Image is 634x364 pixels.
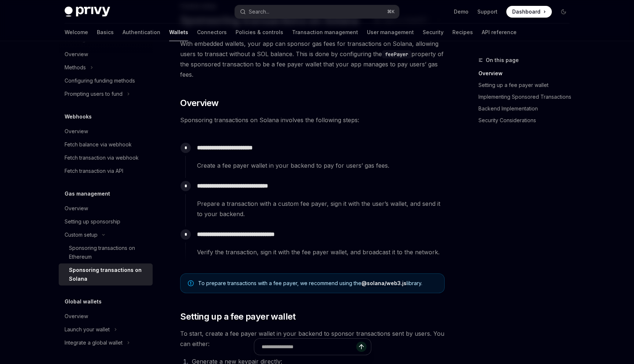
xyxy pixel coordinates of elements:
span: Overview [180,97,218,109]
div: Launch your wallet [65,325,110,334]
a: @solana/web3.js [361,280,407,287]
code: feePayer [382,50,411,58]
img: dark logo [65,7,110,17]
div: Overview [65,127,88,136]
h5: Global wallets [65,297,102,306]
h5: Webhooks [65,112,92,121]
a: Overview [59,48,153,61]
span: To prepare transactions with a fee payer, we recommend using the library. [198,280,437,287]
a: Policies & controls [236,23,283,41]
div: Search... [249,7,269,16]
a: Fetch transaction via API [59,164,153,178]
a: Fetch transaction via webhook [59,151,153,164]
a: Sponsoring transactions on Solana [59,263,153,285]
div: Prompting users to fund [65,90,123,98]
span: Setting up a fee payer wallet [180,311,296,323]
a: Setting up a fee payer wallet [478,79,575,91]
div: Configuring funding methods [65,76,135,85]
a: Wallets [169,23,188,41]
div: Setting up sponsorship [65,217,120,226]
a: Security [423,23,444,41]
a: User management [367,23,414,41]
a: Authentication [123,23,160,41]
a: Basics [97,23,114,41]
a: Demo [454,8,469,15]
div: Fetch transaction via API [65,167,123,175]
div: Fetch balance via webhook [65,140,132,149]
a: Configuring funding methods [59,74,153,87]
div: Sponsoring transactions on Solana [69,266,148,283]
span: Create a fee payer wallet in your backend to pay for users’ gas fees. [197,160,444,171]
div: Methods [65,63,86,72]
span: With embedded wallets, your app can sponsor gas fees for transactions on Solana, allowing users t... [180,39,445,80]
a: Overview [59,125,153,138]
span: Prepare a transaction with a custom fee payer, sign it with the user’s wallet, and send it to you... [197,199,444,219]
button: Search...⌘K [235,5,399,18]
a: Dashboard [506,6,552,18]
a: Fetch balance via webhook [59,138,153,151]
div: Custom setup [65,230,98,239]
div: Overview [65,204,88,213]
a: Overview [478,68,575,79]
span: Verify the transaction, sign it with the fee payer wallet, and broadcast it to the network. [197,247,444,257]
a: Sponsoring transactions on Ethereum [59,241,153,263]
svg: Note [188,280,194,286]
span: Dashboard [512,8,540,15]
a: Connectors [197,23,227,41]
span: To start, create a fee payer wallet in your backend to sponsor transactions sent by users. You ca... [180,328,445,349]
h5: Gas management [65,189,110,198]
span: ⌘ K [387,9,395,15]
div: Sponsoring transactions on Ethereum [69,244,148,261]
a: Overview [59,310,153,323]
a: Backend Implementation [478,103,575,114]
a: Welcome [65,23,88,41]
a: Recipes [452,23,473,41]
a: Support [477,8,498,15]
div: Overview [65,50,88,59]
div: Overview [65,312,88,321]
a: Transaction management [292,23,358,41]
a: Overview [59,202,153,215]
span: Sponsoring transactions on Solana involves the following steps: [180,115,445,125]
a: Implementing Sponsored Transactions [478,91,575,103]
div: Integrate a global wallet [65,338,123,347]
span: On this page [486,56,519,65]
a: API reference [482,23,517,41]
button: Toggle dark mode [558,6,569,18]
button: Send message [356,342,367,352]
a: Setting up sponsorship [59,215,153,228]
a: Security Considerations [478,114,575,126]
div: Fetch transaction via webhook [65,153,139,162]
